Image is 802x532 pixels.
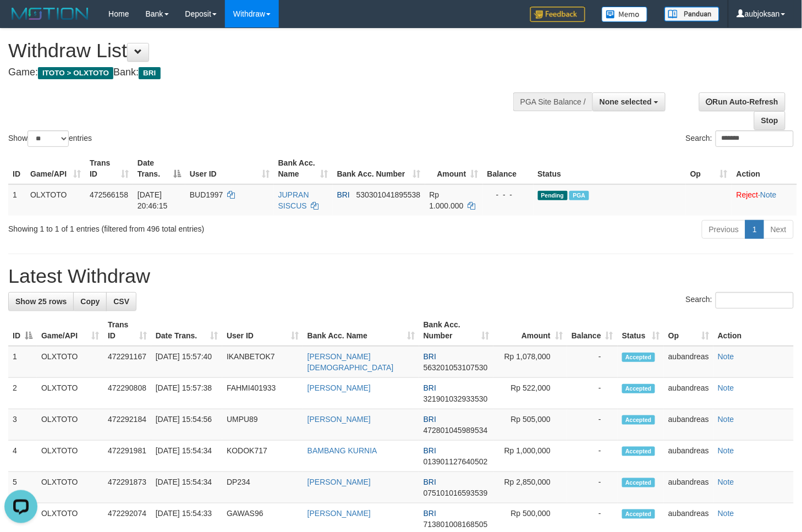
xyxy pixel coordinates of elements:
td: - [567,441,618,472]
a: Stop [754,111,785,130]
span: BRI [424,509,436,518]
span: Rp 1.000.000 [430,190,464,210]
span: Copy 321901032933530 to clipboard [424,394,488,403]
select: Showentries [28,130,69,147]
span: PGA [569,191,589,200]
input: Search: [716,292,794,309]
td: [DATE] 15:54:34 [151,472,222,503]
td: Rp 2,850,000 [493,472,567,503]
span: 472566158 [90,190,128,199]
th: Amount: activate to sort column ascending [493,315,567,346]
th: Status [534,153,686,184]
td: FAHMI401933 [222,378,303,409]
a: Previous [702,220,746,239]
a: [PERSON_NAME] [307,383,371,392]
a: [PERSON_NAME] [307,478,371,486]
a: Note [718,383,734,392]
h1: Withdraw List [8,40,524,62]
td: Rp 1,078,000 [493,346,567,378]
label: Search: [686,130,794,147]
th: Bank Acc. Number: activate to sort column ascending [419,315,493,346]
a: Note [718,352,734,361]
a: Note [761,190,777,199]
a: JUPRAN SISCUS [278,190,309,210]
th: Status: activate to sort column ascending [618,315,664,346]
td: Rp 505,000 [493,409,567,441]
th: User ID: activate to sort column ascending [222,315,303,346]
span: Copy 563201053107530 to clipboard [424,363,488,372]
td: Rp 1,000,000 [493,441,567,472]
span: Accepted [622,384,655,393]
td: aubandreas [664,441,713,472]
th: Balance: activate to sort column ascending [567,315,618,346]
span: Accepted [622,415,655,425]
span: ITOTO > OLXTOTO [38,67,113,79]
th: Bank Acc. Number: activate to sort column ascending [333,153,425,184]
td: aubandreas [664,346,713,378]
td: [DATE] 15:57:38 [151,378,222,409]
td: 472291981 [103,441,151,472]
td: [DATE] 15:57:40 [151,346,222,378]
h1: Latest Withdraw [8,265,794,287]
td: 472290808 [103,378,151,409]
a: Run Auto-Refresh [699,92,785,111]
td: OLXTOTO [26,184,85,216]
td: 4 [8,441,37,472]
span: BRI [424,383,436,392]
th: Trans ID: activate to sort column ascending [85,153,133,184]
a: 1 [745,220,764,239]
span: BRI [424,415,436,424]
span: Copy 013901127640502 to clipboard [424,457,488,466]
td: UMPU89 [222,409,303,441]
a: Note [718,509,734,518]
td: 1 [8,346,37,378]
td: Rp 522,000 [493,378,567,409]
span: BRI [424,478,436,486]
td: - [567,472,618,503]
th: Action [713,315,794,346]
th: Game/API: activate to sort column ascending [37,315,103,346]
span: Accepted [622,447,655,456]
span: Copy 530301041895538 to clipboard [356,190,421,199]
label: Show entries [8,130,92,147]
span: CSV [113,297,129,306]
a: Reject [737,190,759,199]
td: OLXTOTO [37,346,103,378]
div: PGA Site Balance / [513,92,592,111]
a: [PERSON_NAME][DEMOGRAPHIC_DATA] [307,352,394,372]
th: Op: activate to sort column ascending [664,315,713,346]
img: panduan.png [664,7,719,21]
th: ID [8,153,26,184]
span: BRI [424,352,436,361]
td: OLXTOTO [37,409,103,441]
td: OLXTOTO [37,378,103,409]
th: Trans ID: activate to sort column ascending [103,315,151,346]
td: 5 [8,472,37,503]
img: MOTION_logo.png [8,6,92,22]
td: KODOK717 [222,441,303,472]
a: Note [718,415,734,424]
th: Balance [483,153,534,184]
td: - [567,378,618,409]
td: 472291873 [103,472,151,503]
td: IKANBETOK7 [222,346,303,378]
th: Date Trans.: activate to sort column ascending [151,315,222,346]
th: Game/API: activate to sort column ascending [26,153,85,184]
td: 2 [8,378,37,409]
a: [PERSON_NAME] [307,509,371,518]
span: Copy 075101016593539 to clipboard [424,489,488,497]
td: aubandreas [664,472,713,503]
img: Feedback.jpg [530,7,585,22]
span: Accepted [622,478,655,487]
button: Open LiveChat chat widget [4,4,37,37]
th: Bank Acc. Name: activate to sort column ascending [274,153,333,184]
img: Button%20Memo.svg [602,7,648,22]
span: BRI [424,446,436,455]
td: [DATE] 15:54:56 [151,409,222,441]
td: DP234 [222,472,303,503]
td: aubandreas [664,378,713,409]
th: Date Trans.: activate to sort column descending [133,153,185,184]
td: 3 [8,409,37,441]
th: User ID: activate to sort column ascending [185,153,274,184]
th: Amount: activate to sort column ascending [425,153,483,184]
